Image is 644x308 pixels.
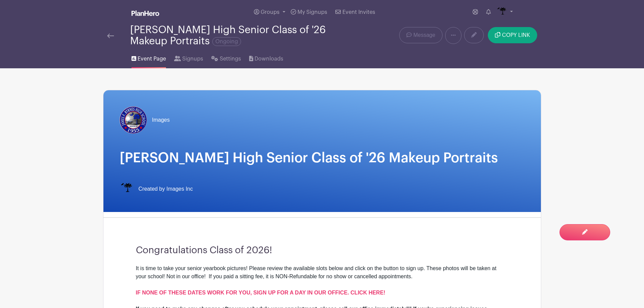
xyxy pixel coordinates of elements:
[502,32,530,38] span: COPY LINK
[496,7,507,18] img: IMAGES%20logo%20transparenT%20PNG%20s.png
[120,150,525,166] h1: [PERSON_NAME] High Senior Class of '26 Makeup Portraits
[107,33,114,38] img: back-arrow-29a5d9b10d5bd6ae65dc969a981735edf675c4d7a1fe02e03b50dbd4ba3cdb55.svg
[488,27,537,43] button: COPY LINK
[342,9,375,15] span: Event Invites
[297,9,327,15] span: My Signups
[120,182,133,196] img: IMAGES%20logo%20transparenT%20PNG%20s.png
[139,185,193,193] span: Created by Images Inc
[182,55,203,63] span: Signups
[136,264,508,305] div: It is time to take your senior yearbook pictures! Please review the available slots below and cli...
[136,290,385,295] a: IF NONE OF THESE DATES WORK FOR YOU, SIGN UP FOR A DAY IN OUR OFFICE. CLICK HERE!
[120,106,147,134] img: Byrnes.jpg
[152,116,170,124] span: Images
[249,47,283,68] a: Downloads
[211,47,241,68] a: Settings
[212,37,241,46] span: Ongoing
[136,245,508,256] h3: Congratulations Class of 2026!
[220,55,241,63] span: Settings
[132,10,159,16] img: logo_white-6c42ec7e38ccf1d336a20a19083b03d10ae64f83f12c07503d8b9e83406b4c7d.svg
[261,9,280,15] span: Groups
[413,31,435,39] span: Message
[255,55,283,63] span: Downloads
[130,24,349,47] div: [PERSON_NAME] High Senior Class of '26 Makeup Portraits
[138,55,166,63] span: Event Page
[399,27,442,43] a: Message
[174,47,203,68] a: Signups
[132,47,166,68] a: Event Page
